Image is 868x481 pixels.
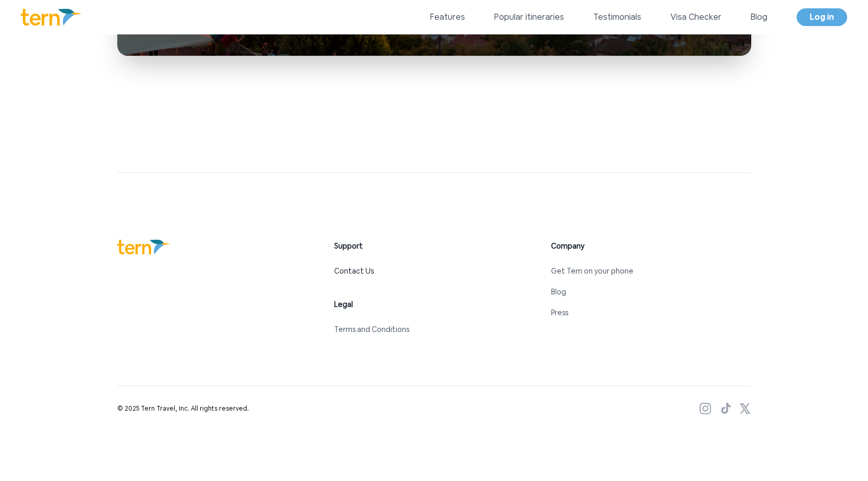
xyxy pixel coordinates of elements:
[21,9,82,26] img: Logo
[797,8,847,26] a: Log in
[430,11,465,23] a: Features
[334,325,409,334] a: Terms and Conditions
[751,11,767,23] a: Blog
[551,287,566,297] a: Blog
[551,308,568,317] a: Press
[551,240,643,252] h3: Company
[117,403,249,414] span: © 2025 Tern Travel, Inc. All rights reserved.
[334,266,374,276] a: Contact Us
[670,11,722,23] a: Visa Checker
[593,11,641,23] a: Testimonials
[334,298,426,311] h3: Legal
[810,11,834,22] span: Log in
[334,240,426,252] h3: Support
[494,11,564,23] a: Popular itineraries
[117,240,171,254] img: Tern
[551,266,633,276] a: Get Tern on your phone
